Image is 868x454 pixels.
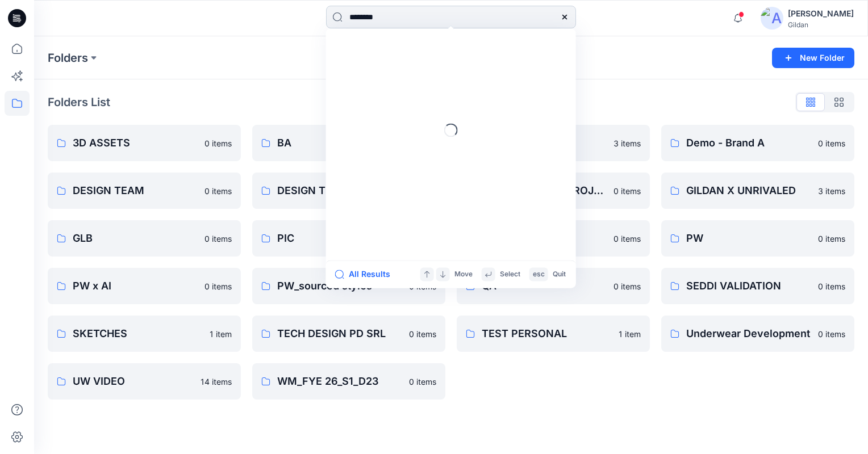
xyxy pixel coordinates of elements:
p: DESIGN TRAINING [277,183,402,199]
p: SEDDI VALIDATION [686,278,811,294]
p: 0 items [614,280,641,292]
p: 1 item [210,328,232,340]
p: PW [686,230,811,246]
a: TEST PERSONAL1 item [457,316,650,352]
p: Demo - Brand A [686,135,811,151]
p: Underwear Development [686,326,811,342]
p: WM_FYE 26_S1_D23 [277,373,402,389]
a: GILDAN X UNRIVALED3 items [661,173,854,209]
p: DESIGN TEAM [73,183,198,199]
a: GLB0 items [48,220,241,257]
p: 0 items [205,233,232,245]
p: esc [533,268,545,280]
p: Move [454,268,473,280]
a: DESIGN TEAM0 items [48,173,241,209]
p: GLB [73,230,198,246]
a: Underwear Development0 items [661,316,854,352]
a: PIC2 items [252,220,445,257]
p: UW VIDEO [73,373,194,389]
a: BA0 items [252,125,445,161]
p: Quit [553,268,566,280]
a: Demo - Brand A0 items [661,125,854,161]
p: 14 items [201,376,232,388]
p: TEST PERSONAL [482,326,612,342]
p: 0 items [409,376,436,388]
p: 0 items [818,328,845,340]
div: [PERSON_NAME] [788,7,854,20]
p: GILDAN X UNRIVALED [686,183,811,199]
p: 0 items [614,233,641,245]
p: 0 items [818,280,845,292]
p: 0 items [409,328,436,340]
a: PW0 items [661,220,854,257]
a: Folders [48,50,88,66]
div: Gildan [788,20,854,29]
p: PIC [277,230,403,246]
button: All Results [335,267,398,281]
p: 0 items [818,137,845,149]
p: TECH DESIGN PD SRL [277,326,402,342]
a: TECH DESIGN PD SRL0 items [252,316,445,352]
a: PW_sourced styles0 items [252,268,445,304]
p: 0 items [205,185,232,197]
a: 3D ASSETS0 items [48,125,241,161]
p: PW x AI [73,278,198,294]
a: WM_FYE 26_S1_D230 items [252,363,445,400]
p: 3 items [818,185,845,197]
p: 0 items [818,233,845,245]
p: 0 items [614,185,641,197]
a: PW x AI0 items [48,268,241,304]
p: 3D ASSETS [73,135,198,151]
a: SKETCHES1 item [48,316,241,352]
p: Folders List [48,94,110,111]
a: SEDDI VALIDATION0 items [661,268,854,304]
a: UW VIDEO14 items [48,363,241,400]
a: DESIGN TRAINING0 items [252,173,445,209]
p: BA [277,135,402,151]
p: 3 items [614,137,641,149]
p: SKETCHES [73,326,203,342]
p: 1 item [619,328,641,340]
p: 0 items [205,280,232,292]
p: Select [500,268,520,280]
p: PW_sourced styles [277,278,402,294]
button: New Folder [772,48,854,68]
p: 0 items [205,137,232,149]
img: avatar [761,7,783,30]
